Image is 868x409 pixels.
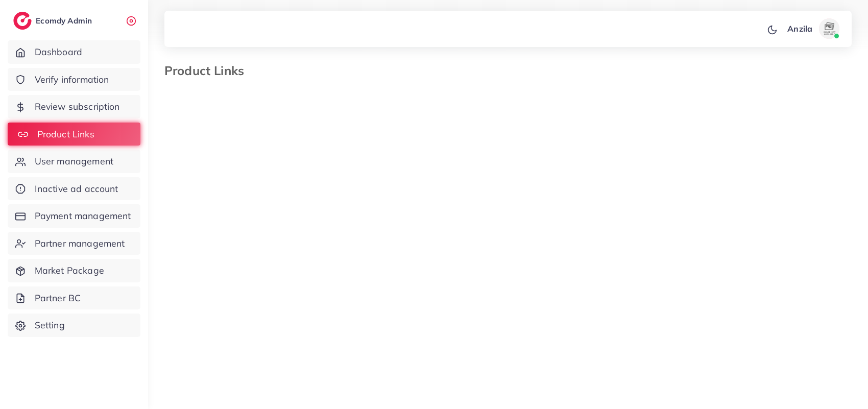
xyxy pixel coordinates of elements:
span: Setting [35,319,65,332]
a: Payment management [8,204,140,228]
img: logo [13,12,32,30]
span: Review subscription [35,100,120,113]
a: User management [8,150,140,173]
a: Inactive ad account [8,177,140,201]
a: Verify information [8,68,140,91]
span: Inactive ad account [35,182,118,196]
span: Market Package [35,264,104,277]
a: logoEcomdy Admin [13,12,94,30]
a: Setting [8,314,140,337]
span: Partner BC [35,292,81,305]
span: Payment management [35,209,131,223]
span: Dashboard [35,45,82,59]
span: User management [35,155,113,168]
h3: Product Links [164,63,252,78]
p: Anzila [787,22,812,35]
a: Review subscription [8,95,140,118]
a: Partner BC [8,286,140,310]
span: Partner management [35,237,125,250]
a: Partner management [8,232,140,255]
a: Market Package [8,259,140,282]
span: Product Links [37,128,94,141]
a: Product Links [8,123,140,146]
img: avatar [819,18,839,39]
a: Dashboard [8,40,140,64]
a: Anzilaavatar [782,18,843,39]
h2: Ecomdy Admin [36,16,94,26]
span: Verify information [35,73,109,86]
